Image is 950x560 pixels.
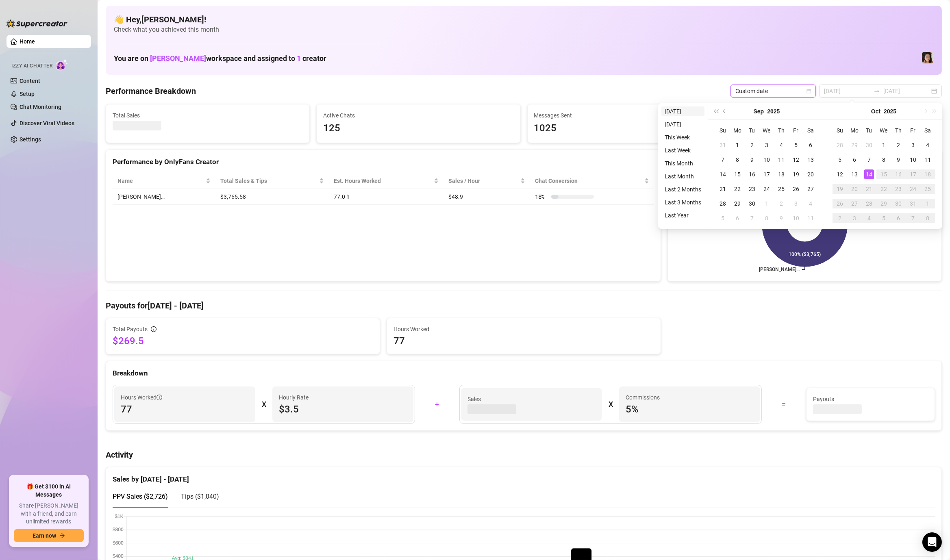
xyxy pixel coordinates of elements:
[876,138,891,152] td: 2025-10-01
[776,199,786,208] div: 2
[891,211,906,226] td: 2025-11-06
[661,119,704,129] li: [DATE]
[791,199,801,208] div: 3
[833,182,847,196] td: 2025-10-19
[847,123,862,138] th: Mo
[850,169,859,179] div: 13
[906,138,920,152] td: 2025-10-03
[876,196,891,211] td: 2025-10-29
[893,169,903,179] div: 16
[920,182,935,196] td: 2025-10-25
[730,182,745,196] td: 2025-09-22
[718,199,728,208] div: 28
[850,184,859,194] div: 20
[803,182,818,196] td: 2025-09-27
[745,211,759,226] td: 2025-10-07
[7,20,67,28] img: logo-BBDzfeDw.svg
[113,156,654,167] div: Performance by OnlyFans Creator
[20,104,61,110] a: Chat Monitoring
[534,111,724,120] span: Messages Sent
[20,38,35,45] a: Home
[923,140,933,150] div: 4
[923,199,933,208] div: 1
[906,152,920,167] td: 2025-10-10
[923,155,933,165] div: 11
[733,213,742,223] div: 6
[181,493,219,500] span: Tips ( $1,040 )
[448,176,519,185] span: Sales / Hour
[329,189,443,205] td: 77.0 h
[876,167,891,182] td: 2025-10-15
[747,155,757,165] div: 9
[114,14,934,25] h4: 👋 Hey, [PERSON_NAME] !
[762,140,772,150] div: 3
[833,167,847,182] td: 2025-10-12
[789,211,803,226] td: 2025-10-10
[730,123,745,138] th: Mo
[534,121,724,136] span: 1025
[864,213,874,223] div: 4
[759,267,800,272] text: [PERSON_NAME]…
[879,199,889,208] div: 29
[774,167,789,182] td: 2025-09-18
[113,467,935,485] div: Sales by [DATE] - [DATE]
[850,199,859,208] div: 27
[661,145,704,155] li: Last Week
[59,533,65,538] span: arrow-right
[774,182,789,196] td: 2025-09-25
[113,189,215,205] td: [PERSON_NAME]…
[718,184,728,194] div: 21
[262,398,266,411] div: X
[803,152,818,167] td: 2025-09-13
[730,167,745,182] td: 2025-09-15
[747,140,757,150] div: 2
[661,198,704,207] li: Last 3 Months
[323,121,513,136] span: 125
[847,196,862,211] td: 2025-10-27
[113,334,373,347] span: $269.5
[862,152,876,167] td: 2025-10-07
[323,111,513,120] span: Active Chats
[747,199,757,208] div: 30
[833,123,847,138] th: Su
[334,176,432,185] div: Est. Hours Worked
[850,155,859,165] div: 6
[279,403,407,416] span: $3.5
[420,398,454,411] div: +
[862,138,876,152] td: 2025-09-30
[20,91,35,97] a: Setup
[835,155,845,165] div: 5
[774,196,789,211] td: 2025-10-02
[33,532,56,539] span: Earn now
[908,169,918,179] div: 17
[733,155,742,165] div: 8
[745,123,759,138] th: Tu
[908,155,918,165] div: 10
[833,196,847,211] td: 2025-10-26
[835,169,845,179] div: 12
[874,88,880,94] span: swap-right
[922,532,942,552] div: Open Intercom Messenger
[906,123,920,138] th: Fr
[774,152,789,167] td: 2025-09-11
[850,213,859,223] div: 3
[106,449,942,460] h4: Activity
[876,182,891,196] td: 2025-10-22
[891,167,906,182] td: 2025-10-16
[923,169,933,179] div: 18
[718,140,728,150] div: 31
[759,167,774,182] td: 2025-09-17
[733,140,742,150] div: 1
[762,184,772,194] div: 24
[806,169,815,179] div: 20
[862,123,876,138] th: Tu
[879,213,889,223] div: 5
[791,155,801,165] div: 12
[745,138,759,152] td: 2025-09-02
[791,140,801,150] div: 5
[908,199,918,208] div: 31
[893,184,903,194] div: 23
[735,85,811,97] span: Custom date
[864,140,874,150] div: 30
[923,213,933,223] div: 8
